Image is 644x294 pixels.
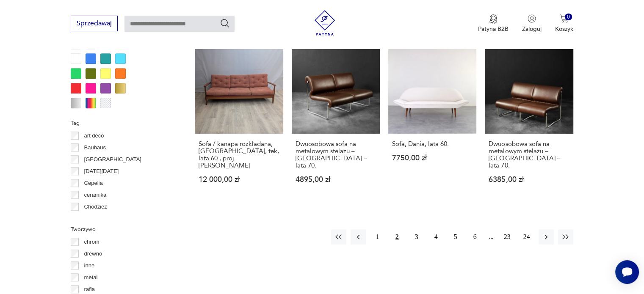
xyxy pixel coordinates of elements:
[615,260,639,284] iframe: Smartsupp widget button
[390,229,405,245] button: 2
[292,46,380,200] a: Dwuosobowa sofa na metalowym stelażu – Niemcy – lata 70.Dwuosobowa sofa na metalowym stelażu – [G...
[84,237,100,247] p: chrom
[220,18,230,28] button: Szukaj
[428,229,444,245] button: 4
[71,118,174,128] p: Tag
[195,46,283,200] a: Sofa / kanapa rozkładana, Niemcy, tek, lata 60., proj. Eugen SchmidtSofa / kanapa rozkładana, [GE...
[71,225,174,234] p: Tworzywo
[485,46,573,200] a: Dwuosobowa sofa na metalowym stelażu – Niemcy – lata 70.Dwuosobowa sofa na metalowym stelażu – [G...
[84,261,95,270] p: inne
[84,202,107,212] p: Chodzież
[522,25,542,33] p: Zaloguj
[392,154,473,162] p: 7750,00 zł
[84,143,106,152] p: Bauhaus
[84,190,107,200] p: ceramika
[199,176,279,183] p: 12 000,00 zł
[71,16,118,31] button: Sprzedawaj
[489,176,569,183] p: 6385,00 zł
[370,229,385,245] button: 1
[489,140,569,169] h3: Dwuosobowa sofa na metalowym stelażu – [GEOGRAPHIC_DATA] – lata 70.
[392,140,473,148] h3: Sofa, Dania, lata 60.
[478,14,509,33] a: Ikona medaluPatyna B2B
[84,273,98,282] p: metal
[388,46,476,200] a: Sofa, Dania, lata 60.Sofa, Dania, lata 60.7750,00 zł
[519,229,534,245] button: 24
[560,14,568,23] img: Ikona koszyka
[489,14,498,24] img: Ikona medalu
[522,14,542,33] button: Zaloguj
[312,10,337,36] img: Patyna - sklep z meblami i dekoracjami vintage
[84,167,119,176] p: [DATE][DATE]
[478,25,509,33] p: Patyna B2B
[84,155,141,164] p: [GEOGRAPHIC_DATA]
[409,229,424,245] button: 3
[565,14,572,21] div: 0
[467,229,483,245] button: 6
[296,176,376,183] p: 4895,00 zł
[84,249,102,258] p: drewno
[555,25,573,33] p: Koszyk
[478,14,509,33] button: Patyna B2B
[71,21,118,27] a: Sprzedawaj
[528,14,536,23] img: Ikonka użytkownika
[500,229,515,245] button: 23
[448,229,463,245] button: 5
[84,179,103,188] p: Cepelia
[84,214,105,223] p: Ćmielów
[84,285,95,294] p: rafia
[296,140,376,169] h3: Dwuosobowa sofa na metalowym stelażu – [GEOGRAPHIC_DATA] – lata 70.
[84,131,104,140] p: art deco
[199,140,279,169] h3: Sofa / kanapa rozkładana, [GEOGRAPHIC_DATA], tek, lata 60., proj. [PERSON_NAME]
[555,14,573,33] button: 0Koszyk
